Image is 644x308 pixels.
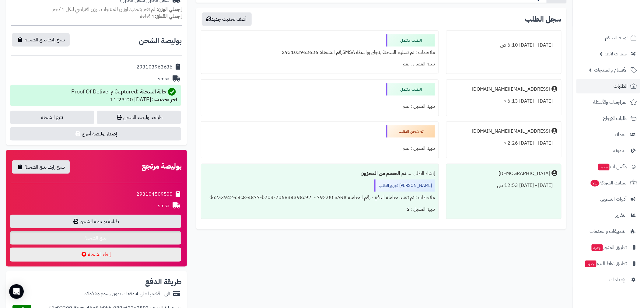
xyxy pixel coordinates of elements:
[25,163,65,171] span: نسخ رابط تتبع الشحنة
[12,160,70,174] button: نسخ رابط تتبع الشحنة
[145,278,182,286] h2: طريقة الدفع
[386,125,435,138] div: تم شحن الطلب
[576,224,640,239] a: التطبيقات والخدمات
[374,180,435,192] div: [PERSON_NAME] تجهيز الطلب
[361,170,406,177] b: تم الخصم من المخزون
[205,192,435,204] div: ملاحظات : تم تنفيذ معاملة الدفع - رقم المعاملة #d62a3942-c8c8-4877-b703-706834398c92. - 792.00 SAR
[97,111,181,124] a: طباعة بوليصة الشحن
[610,275,627,284] span: الإعدادات
[614,82,628,90] span: الطلبات
[137,87,167,96] strong: حالة الشحنة :
[84,291,170,298] div: تابي - قسّمها على 4 دفعات بدون رسوم ولا فوائد
[576,208,640,222] a: التقارير
[386,34,435,47] div: الطلب مكتمل
[136,191,173,198] div: 293104509500
[205,47,435,58] div: ملاحظات : تم تسليم الشحنة بنجاح بواسطة SMSAرقم الشحنة: 293103963636
[472,128,550,135] div: [EMAIL_ADDRESS][DOMAIN_NAME]
[156,6,182,13] strong: إجمالي الوزن:
[591,180,599,187] span: 21
[576,30,640,45] a: لوحة التحكم
[525,16,562,23] h3: سجل الطلب
[615,211,627,219] span: التقارير
[151,95,178,103] strong: آخر تحديث :
[576,272,640,287] a: الإعدادات
[9,284,24,299] div: Open Intercom Messenger
[603,114,628,123] span: طلبات الإرجاع
[614,146,627,155] span: المدونة
[155,13,182,20] strong: إجمالي القطع:
[576,111,640,126] a: طلبات الإرجاع
[205,58,435,70] div: تنبيه العميل : نعم
[10,231,181,245] a: تتبع الشحنة
[598,164,610,170] span: جديد
[576,79,640,93] a: الطلبات
[598,163,627,171] span: وآتس آب
[10,111,94,124] a: تتبع الشحنة
[576,176,640,190] a: السلات المتروكة21
[472,86,550,93] div: [EMAIL_ADDRESS][DOMAIN_NAME]
[605,50,627,58] span: سمارت لايف
[585,261,597,267] span: جديد
[593,98,628,107] span: المراجعات والأسئلة
[10,215,181,228] a: طباعة بوليصة الشحن
[590,227,627,236] span: التطبيقات والخدمات
[590,179,628,187] span: السلات المتروكة
[576,192,640,206] a: أدوات التسويق
[52,6,155,13] span: لم تقم بتحديد أوزان للمنتجات ، وزن افتراضي للكل 1 كجم
[605,33,628,42] span: لوحة التحكم
[592,244,603,251] span: جديد
[450,95,558,107] div: [DATE] - [DATE] 6:13 م
[576,159,640,174] a: وآتس آبجديد
[386,83,435,96] div: الطلب مكتمل
[600,195,627,203] span: أدوات التسويق
[615,130,627,139] span: العملاء
[205,100,435,112] div: تنبيه العميل : نعم
[594,66,628,74] span: الأقسام والمنتجات
[158,202,170,209] div: smsa
[585,259,627,268] span: تطبيق نقاط البيع
[576,256,640,271] a: تطبيق نقاط البيعجديد
[12,33,70,47] button: نسخ رابط تتبع الشحنة
[142,163,182,170] h2: بوليصة مرتجع
[140,13,182,20] small: 1 قطعة
[576,143,640,158] a: المدونة
[205,203,435,215] div: تنبيه العميل : لا
[450,180,558,191] div: [DATE] - [DATE] 12:53 ص
[450,39,558,51] div: [DATE] - [DATE] 6:10 ص
[71,88,178,103] div: Proof Of Delivery Captured [DATE] 11:23:00
[139,37,182,44] h2: بوليصة الشحن
[158,75,170,82] div: smsa
[10,248,181,262] button: إلغاء الشحنة
[25,36,65,44] span: نسخ رابط تتبع الشحنة
[576,240,640,255] a: تطبيق المتجرجديد
[450,137,558,149] div: [DATE] - [DATE] 2:26 م
[576,95,640,110] a: المراجعات والأسئلة
[576,127,640,142] a: العملاء
[499,170,550,177] div: [DEMOGRAPHIC_DATA]
[591,243,627,252] span: تطبيق المتجر
[205,142,435,154] div: تنبيه العميل : نعم
[136,64,173,71] div: 293103963636
[202,12,252,26] button: أضف تحديث جديد
[10,127,181,141] button: إصدار بوليصة أخرى
[205,168,435,180] div: إنشاء الطلب ....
